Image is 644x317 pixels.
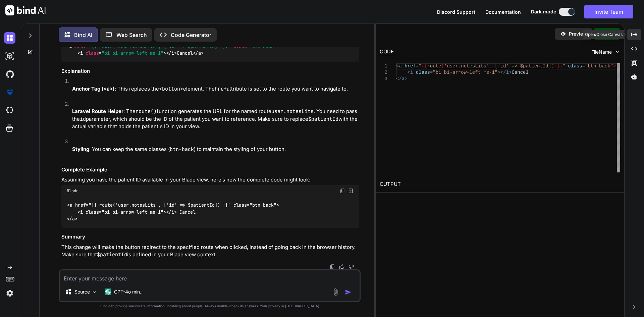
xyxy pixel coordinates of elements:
[584,5,633,18] button: Invite Team
[376,176,624,192] h2: OUTPUT
[215,86,227,92] code: href
[506,70,508,75] span: i
[614,49,620,55] img: chevron down
[104,86,113,92] code: <a>
[136,108,157,115] code: route()
[437,8,475,15] button: Discord Support
[116,31,147,39] p: Web Search
[380,48,394,56] div: CODE
[339,264,344,269] img: like
[485,9,521,15] span: Documentation
[557,63,559,69] span: }
[396,63,399,69] span: <
[433,70,497,75] span: "bi bi-arrow-left me-1"
[396,76,402,82] span: </
[61,233,359,241] h3: Summary
[170,146,194,153] code: btn-back
[92,289,98,295] img: Pick Models
[430,70,432,75] span: =
[485,8,521,15] button: Documentation
[159,86,183,92] code: <button>
[585,63,613,69] span: "btn-back"
[61,244,359,259] p: This change will make the button redirect to the specified route when clicked, instead of going b...
[551,63,554,69] span: )
[72,146,89,152] strong: Styling
[86,50,99,56] span: class
[61,166,359,174] h3: Complete Example
[77,50,166,56] span: < = >
[171,31,211,39] p: Code Generator
[348,264,354,269] img: dislike
[437,9,475,15] span: Discord Support
[613,63,616,69] span: >
[171,50,174,56] span: i
[330,264,335,269] img: copy
[102,50,163,56] span: "bi bi-arrow-left me-1"
[4,32,15,44] img: darkChat
[531,8,556,15] span: Dark mode
[405,76,407,82] span: >
[416,63,418,69] span: =
[74,31,92,39] p: Bind AI
[80,50,83,56] span: i
[568,63,582,69] span: class
[74,288,90,295] p: Source
[308,116,338,122] code: $patientId
[419,63,421,69] span: "
[72,108,359,130] p: : The function generates the URL for the named route . You need to pass the parameter, which shou...
[72,146,359,153] p: : You can keep the same classes ( ) to maintain the styling of your button.
[407,70,410,75] span: <
[399,63,401,69] span: a
[569,31,587,37] p: Preview
[5,5,46,15] img: Bind AI
[497,70,506,75] span: ></
[424,63,427,69] span: {
[348,188,354,194] img: Open in Browser
[4,68,15,80] img: githubDark
[332,288,339,296] img: attachment
[559,63,562,69] span: }
[198,50,201,56] span: a
[441,63,444,69] span: (
[4,50,15,62] img: darkAi-studio
[4,287,15,299] img: settings
[416,70,430,75] span: class
[67,202,279,222] code: <a href="{{ route('user.notesLits', ['id' => $patientId]) }}" class="btn-back"> <i class="bi bi-a...
[421,63,424,69] span: {
[582,63,585,69] span: =
[72,85,359,93] p: : This replaces the element. The attribute is set to the route you want to navigate to.
[193,50,204,56] span: </ >
[340,188,345,194] img: copy
[345,289,352,296] img: icon
[562,63,565,69] span: "
[4,105,15,116] img: cloudideIcon
[401,76,404,82] span: a
[380,69,387,76] div: 2
[427,63,441,69] span: route
[560,31,566,37] img: preview
[4,87,15,98] img: premium
[583,30,625,39] div: Open/Close Canvas
[444,63,551,69] span: 'user.notesLits', ['id' => $patientId]
[59,304,361,309] p: Bind can provide inaccurate information, including about people. Always double-check its answers....
[67,43,279,57] code: Cancel
[97,251,127,258] code: $patientId
[380,76,387,82] div: 3
[114,288,143,295] p: GPT-4o min..
[166,50,177,56] span: </ >
[271,108,314,115] code: user.notesLits
[80,116,86,122] code: id
[72,86,115,92] strong: Anchor Tag ( )
[591,49,612,55] span: FileName
[61,67,359,75] h3: Explanation
[512,70,528,75] span: Cancel
[67,188,78,194] span: Blade
[405,63,416,69] span: href
[380,63,387,69] div: 1
[410,70,413,75] span: i
[509,70,512,75] span: >
[72,108,123,114] strong: Laravel Route Helper
[105,288,111,295] img: GPT-4o mini
[61,176,359,184] p: Assuming you have the patient ID available in your Blade view, here’s how the complete code might...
